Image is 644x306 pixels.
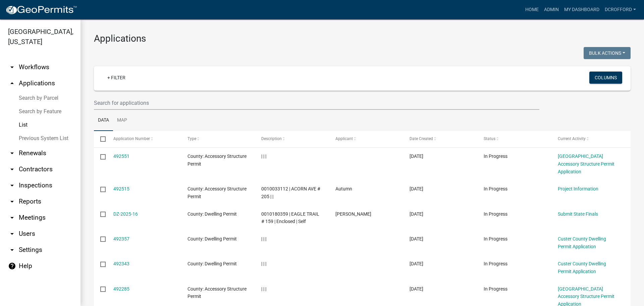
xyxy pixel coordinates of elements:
[113,261,129,266] a: 492343
[558,154,614,174] a: [GEOGRAPHIC_DATA] Accessory Structure Permit Application
[113,136,150,141] span: Application Number
[181,131,255,147] datatable-header-cell: Type
[410,236,423,242] span: 10/14/2025
[410,136,433,141] span: Date Created
[484,136,495,141] span: Status
[410,286,423,292] span: 10/14/2025
[8,198,16,206] i: arrow_drop_down
[8,214,16,222] i: arrow_drop_down
[484,154,507,159] span: In Progress
[187,136,196,141] span: Type
[261,261,266,266] span: | | |
[484,186,507,191] span: In Progress
[584,47,631,59] button: Bulk Actions
[113,186,129,191] a: 492515
[8,262,16,270] i: help
[102,72,131,84] a: + Filter
[558,211,598,217] a: Submit State Finals
[187,286,247,299] span: County: Accessory Structure Permit
[523,3,541,16] a: Home
[558,136,586,141] span: Current Activity
[477,131,551,147] datatable-header-cell: Status
[541,3,561,16] a: Admin
[94,131,107,147] datatable-header-cell: Select
[94,110,113,131] a: Data
[589,72,622,84] button: Columns
[8,230,16,238] i: arrow_drop_down
[484,236,507,242] span: In Progress
[261,186,320,199] span: 0010033112 | ACORN AVE # 205 | |
[113,110,131,131] a: Map
[484,286,507,292] span: In Progress
[261,286,266,292] span: | | |
[187,154,247,167] span: County: Accessory Structure Permit
[410,211,423,217] span: 10/14/2025
[410,261,423,266] span: 10/14/2025
[484,261,507,266] span: In Progress
[558,261,606,274] a: Custer County Dwelling Permit Application
[261,136,282,141] span: Description
[261,211,319,224] span: 0010180359 | EAGLE TRAIL # 159 | Enclosed | Self
[410,186,423,191] span: 10/14/2025
[551,131,626,147] datatable-header-cell: Current Activity
[187,211,237,217] span: County: Dwelling Permit
[335,136,353,141] span: Applicant
[94,96,539,110] input: Search for applications
[113,211,138,217] a: DZ-2025-16
[113,154,129,159] a: 492551
[8,246,16,254] i: arrow_drop_down
[113,286,129,292] a: 492285
[558,186,598,191] a: Project Information
[8,165,16,173] i: arrow_drop_down
[410,154,423,159] span: 10/14/2025
[329,131,403,147] datatable-header-cell: Applicant
[255,131,329,147] datatable-header-cell: Description
[261,154,266,159] span: | | |
[403,131,477,147] datatable-header-cell: Date Created
[8,79,16,87] i: arrow_drop_up
[561,3,602,16] a: My Dashboard
[113,236,129,242] a: 492357
[8,181,16,189] i: arrow_drop_down
[558,236,606,249] a: Custer County Dwelling Permit Application
[602,3,639,16] a: dcrofford
[484,211,507,217] span: In Progress
[8,149,16,157] i: arrow_drop_down
[335,186,352,191] span: Autumn
[335,211,371,217] span: Dennis Nazelrod
[187,186,247,199] span: County: Accessory Structure Permit
[107,131,181,147] datatable-header-cell: Application Number
[261,236,266,242] span: | | |
[94,33,631,44] h3: Applications
[187,261,237,266] span: County: Dwelling Permit
[8,63,16,71] i: arrow_drop_down
[187,236,237,242] span: County: Dwelling Permit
